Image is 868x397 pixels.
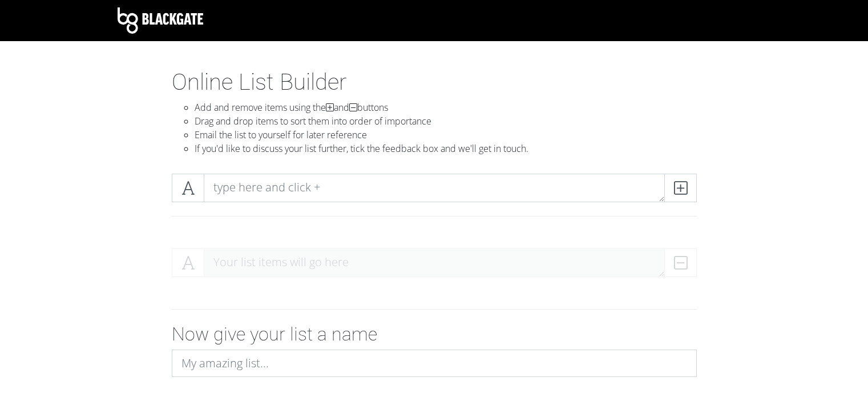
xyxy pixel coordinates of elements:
[172,350,697,377] input: My amazing list...
[195,128,697,142] li: Email the list to yourself for later reference
[172,323,697,345] h2: Now give your list a name
[195,142,697,155] li: If you'd like to discuss your list further, tick the feedback box and we'll get in touch.
[172,69,697,96] h1: Online List Builder
[195,101,697,114] li: Add and remove items using the and buttons
[195,114,697,128] li: Drag and drop items to sort them into order of importance
[118,7,203,34] img: Blackgate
